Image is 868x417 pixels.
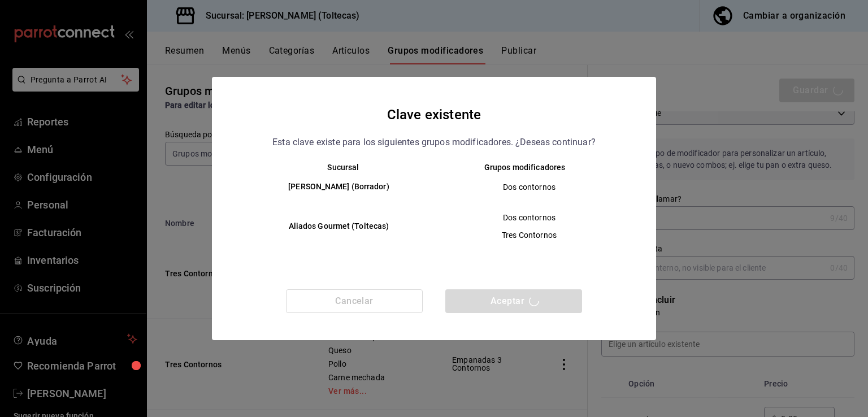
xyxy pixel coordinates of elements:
p: Esta clave existe para los siguientes grupos modificadores. ¿Deseas continuar? [272,135,596,150]
span: Dos contornos [444,181,615,193]
span: Tres Contornos [444,229,615,241]
th: Grupos modificadores [434,163,633,172]
span: Dos contornos [444,212,615,223]
h4: Clave existente [387,104,481,125]
h6: Aliados Gourmet (Toltecas) [253,220,425,233]
th: Sucursal [235,163,434,172]
h6: [PERSON_NAME] (Borrador) [253,181,425,193]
